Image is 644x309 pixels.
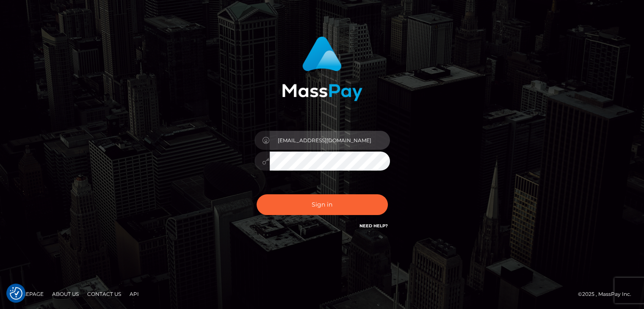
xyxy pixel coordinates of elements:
[126,287,142,301] a: API
[359,223,388,229] a: Need Help?
[49,287,82,301] a: About Us
[84,287,124,301] a: Contact Us
[10,287,22,300] img: Revisit consent button
[10,287,22,300] button: Consent Preferences
[282,36,362,101] img: MassPay Login
[578,290,638,299] div: © 2025 , MassPay Inc.
[9,287,47,301] a: Homepage
[257,194,388,215] button: Sign in
[270,131,390,150] input: Username...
